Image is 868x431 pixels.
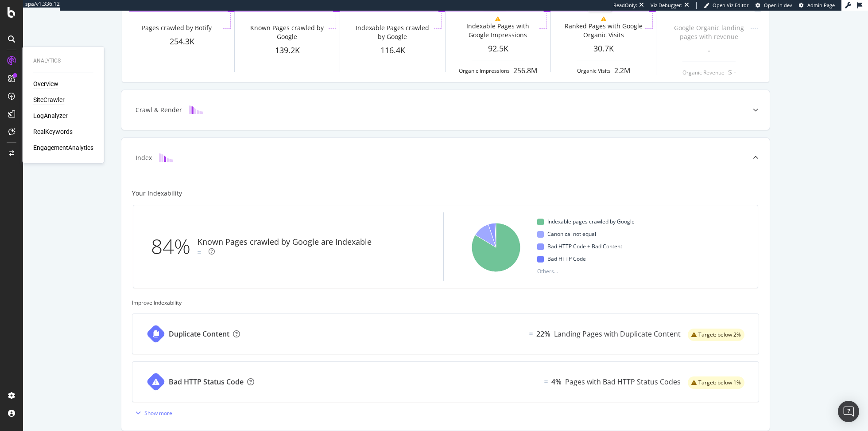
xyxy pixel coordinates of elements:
[33,111,68,120] a: LogAnalyzer
[129,36,234,47] div: 254.3K
[340,45,445,56] div: 116.4K
[799,2,835,9] a: Admin Page
[159,153,173,162] img: block-icon
[33,57,93,65] div: Analytics
[651,2,682,9] div: Viz Debugger:
[688,329,744,341] div: warning label
[151,232,198,261] div: 84%
[565,377,681,387] div: Pages with Bad HTTP Status Codes
[459,67,510,74] div: Organic Impressions
[544,380,548,383] img: Equal
[551,377,562,387] div: 4%
[688,376,744,389] div: warning label
[132,313,759,354] a: Duplicate ContentEqual22%Landing Pages with Duplicate Contentwarning label
[554,329,681,339] div: Landing Pages with Duplicate Content
[838,401,859,422] div: Open Intercom Messenger
[458,22,537,39] div: Indexable Pages with Google Impressions
[613,2,637,9] div: ReadOnly:
[534,266,562,277] span: Others...
[198,251,201,254] img: Equal
[247,24,326,41] div: Known Pages crawled by Google
[547,254,586,264] span: Bad HTTP Code
[353,24,432,41] div: Indexable Pages crawled by Google
[536,329,550,339] div: 22%
[547,229,596,239] span: Canonical not equal
[144,409,172,417] div: Show more
[513,66,537,76] div: 256.8M
[547,216,635,227] span: Indexable pages crawled by Google
[142,24,212,32] div: Pages crawled by Botify
[547,241,622,252] span: Bad HTTP Code + Bad Content
[807,2,835,8] span: Admin Page
[446,43,550,55] div: 92.5K
[698,332,741,337] span: Target: below 2%
[136,153,152,162] div: Index
[169,377,244,387] div: Bad HTTP Status Code
[132,299,759,306] div: Improve Indexability
[704,2,749,9] a: Open Viz Editor
[203,248,205,257] div: -
[198,236,372,248] div: Known Pages crawled by Google are Indexable
[33,95,65,104] a: SiteCrawler
[33,79,58,88] a: Overview
[469,212,523,280] svg: A chart.
[764,2,792,8] span: Open in dev
[132,189,182,198] div: Your Indexability
[713,2,749,8] span: Open Viz Editor
[235,45,340,56] div: 139.2K
[169,329,229,339] div: Duplicate Content
[136,106,182,114] div: Crawl & Render
[132,361,759,402] a: Bad HTTP Status CodeEqual4%Pages with Bad HTTP Status Codeswarning label
[698,380,741,385] span: Target: below 1%
[756,2,792,9] a: Open in dev
[33,143,93,152] a: EngagementAnalytics
[132,406,172,420] button: Show more
[33,127,73,136] a: RealKeywords
[529,333,533,335] img: Equal
[189,106,203,114] img: block-icon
